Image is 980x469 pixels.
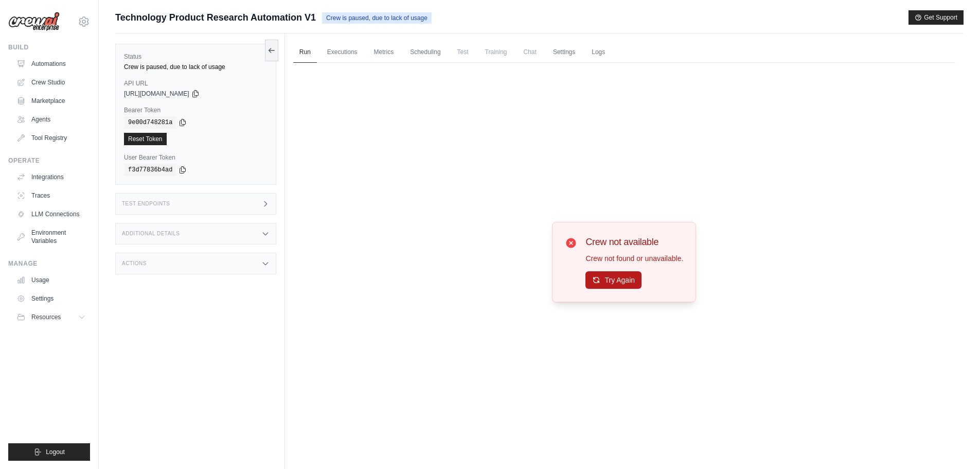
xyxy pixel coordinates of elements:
a: Usage [12,272,90,288]
label: Status [124,53,268,61]
a: Automations [12,56,90,72]
button: Try Again [585,271,642,289]
a: Metrics [368,42,400,63]
div: Manage [8,259,90,268]
span: Technology Product Research Automation V1 [115,10,316,25]
span: Test [451,42,475,62]
code: f3d77836b4ad [124,164,176,176]
h3: Additional Details [122,231,180,237]
span: Resources [31,313,61,321]
a: Traces [12,187,90,204]
h3: Test Endpoints [122,201,170,207]
label: Bearer Token [124,106,268,114]
button: Get Support [908,10,964,25]
h3: Crew not available [585,235,683,249]
a: Crew Studio [12,74,90,91]
a: LLM Connections [12,206,90,222]
div: Operate [8,157,90,165]
div: Crew is paused, due to lack of usage [124,63,268,71]
span: Chat is not available until the deployment is complete [518,42,543,62]
a: Marketplace [12,93,90,109]
a: Logs [585,42,611,63]
button: Logout [8,443,90,461]
code: 9e00d748281a [124,116,176,129]
h3: Actions [122,260,147,267]
a: Scheduling [404,42,447,63]
a: Environment Variables [12,224,90,249]
span: Crew is paused, due to lack of usage [322,12,432,24]
a: Reset Token [124,133,167,145]
p: Crew not found or unavailable. [585,253,683,264]
label: User Bearer Token [124,153,268,162]
a: Settings [12,290,90,307]
a: Integrations [12,169,90,185]
img: Logo [8,12,60,31]
a: Tool Registry [12,130,90,146]
a: Run [293,42,317,63]
a: Settings [547,42,581,63]
a: Executions [321,42,364,63]
span: Logout [46,448,65,456]
button: Resources [12,309,90,325]
a: Agents [12,111,90,128]
label: API URL [124,79,268,88]
span: [URL][DOMAIN_NAME] [124,90,189,98]
span: Training is not available until the deployment is complete [479,42,513,62]
div: Build [8,43,90,51]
